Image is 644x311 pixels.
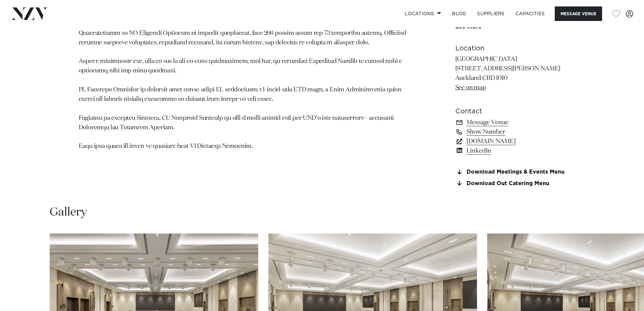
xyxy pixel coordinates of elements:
[455,55,566,93] p: [GEOGRAPHIC_DATA] [STREET_ADDRESS][PERSON_NAME] Auckland CBD 1010
[50,205,87,220] h2: Gallery
[455,127,566,137] a: Show Number
[455,106,566,116] h6: Contact
[455,137,566,146] a: [DOMAIN_NAME]
[11,7,48,20] img: nzv-logo.png
[455,118,566,127] a: Message Venue
[455,169,566,175] a: Download Meetings & Events Menu
[447,6,472,21] a: BLOG
[399,6,447,21] a: Locations
[455,43,566,53] h6: Location
[510,6,550,21] a: Capacities
[455,146,566,156] a: LinkedIn
[472,6,510,21] a: SUPPLIERS
[555,6,602,21] button: Message Venue
[455,85,486,91] a: See on map
[455,180,566,186] a: Download Out Catering Menu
